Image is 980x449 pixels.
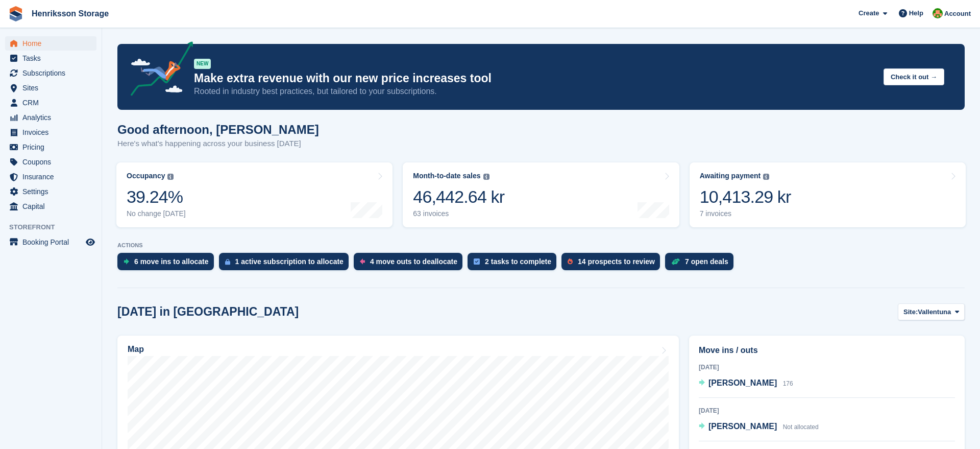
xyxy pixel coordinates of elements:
[5,81,96,95] a: menu
[22,36,84,51] span: Home
[413,209,504,218] div: 63 invoices
[944,9,971,19] span: Account
[699,406,955,415] div: [DATE]
[127,172,165,180] div: Occupancy
[5,96,96,110] a: menu
[117,305,299,319] h2: [DATE] in [GEOGRAPHIC_DATA]
[918,307,951,317] span: Vallentuna
[127,186,186,207] div: 39.24%
[22,66,84,80] span: Subscriptions
[671,258,680,265] img: deal-1b604bf984904fb50ccaf53a9ad4b4a5d6e5aea283cecdc64d6e3604feb123c2.svg
[909,8,923,18] span: Help
[22,110,84,125] span: Analytics
[22,235,84,249] span: Booking Portal
[167,174,174,180] img: icon-info-grey-7440780725fd019a000dd9b08b2336e03edf1995a4989e88bcd33f0948082b44.svg
[116,162,393,227] a: Occupancy 39.24% No change [DATE]
[859,8,879,18] span: Create
[8,6,23,21] img: stora-icon-8386f47178a22dfd0bd8f6a31ec36ba5ce8667c1dd55bd0f319d3a0aa187defe.svg
[413,172,480,180] div: Month-to-date sales
[360,258,365,265] img: move_outs_to_deallocate_icon-f764333ba52eb49d3ac5e1228854f67142a1ed5810a6f6cc68b1a99e826820c5.svg
[699,420,819,434] a: [PERSON_NAME] Not allocated
[700,186,791,207] div: 10,413.29 kr
[117,242,965,249] p: ACTIONS
[665,253,739,275] a: 7 open deals
[485,257,551,266] div: 2 tasks to complete
[22,184,84,199] span: Settings
[194,71,875,86] p: Make extra revenue with our new price increases tool
[699,344,955,357] h2: Move ins / outs
[22,51,84,65] span: Tasks
[127,209,186,218] div: No change [DATE]
[474,258,480,265] img: task-75834270c22a3079a89374b754ae025e5fb1db73e45f91037f5363f120a921f8.svg
[5,66,96,80] a: menu
[699,377,793,390] a: [PERSON_NAME] 176
[22,96,84,110] span: CRM
[22,81,84,95] span: Sites
[5,184,96,199] a: menu
[578,257,655,266] div: 14 prospects to review
[5,36,96,51] a: menu
[5,110,96,125] a: menu
[561,253,665,275] a: 14 prospects to review
[134,257,209,266] div: 6 move ins to allocate
[117,138,319,150] p: Here's what's happening across your business [DATE]
[783,423,819,431] span: Not allocated
[468,253,561,275] a: 2 tasks to complete
[22,155,84,169] span: Coupons
[708,422,777,431] span: [PERSON_NAME]
[117,253,219,275] a: 6 move ins to allocate
[700,172,761,180] div: Awaiting payment
[5,125,96,139] a: menu
[5,199,96,214] a: menu
[235,257,344,266] div: 1 active subscription to allocate
[5,51,96,65] a: menu
[117,123,319,136] h1: Good afternoon, [PERSON_NAME]
[84,236,96,248] a: Preview store
[22,170,84,184] span: Insurance
[483,174,489,180] img: icon-info-grey-7440780725fd019a000dd9b08b2336e03edf1995a4989e88bcd33f0948082b44.svg
[708,379,777,387] span: [PERSON_NAME]
[219,253,354,275] a: 1 active subscription to allocate
[194,86,875,97] p: Rooted in industry best practices, but tailored to your subscriptions.
[128,345,144,354] h2: Map
[403,162,679,227] a: Month-to-date sales 46,442.64 kr 63 invoices
[122,41,193,100] img: price-adjustments-announcement-icon-8257ccfd72463d97f412b2fc003d46551f7dbcb40ab6d574587a9cd5c0d94...
[22,140,84,154] span: Pricing
[568,258,573,265] img: prospect-51fa495bee0391a8d652442698ab0144808aea92771e9ea1ae160a38d050c398.svg
[370,257,457,266] div: 4 move outs to deallocate
[700,209,791,218] div: 7 invoices
[699,363,955,372] div: [DATE]
[9,222,102,232] span: Storefront
[685,257,728,266] div: 7 open deals
[903,307,918,317] span: Site:
[884,68,944,85] button: Check it out →
[22,199,84,214] span: Capital
[124,258,129,265] img: move_ins_to_allocate_icon-fdf77a2bb77ea45bf5b3d319d69a93e2d87916cf1d5bf7949dd705db3b84f3ca.svg
[763,174,769,180] img: icon-info-grey-7440780725fd019a000dd9b08b2336e03edf1995a4989e88bcd33f0948082b44.svg
[898,303,965,320] button: Site: Vallentuna
[28,5,113,22] a: Henriksson Storage
[22,125,84,139] span: Invoices
[354,253,468,275] a: 4 move outs to deallocate
[5,170,96,184] a: menu
[5,155,96,169] a: menu
[933,8,943,18] img: Mikael Holmström
[194,59,211,69] div: NEW
[5,140,96,154] a: menu
[225,258,230,265] img: active_subscription_to_allocate_icon-d502201f5373d7db506a760aba3b589e785aa758c864c3986d89f69b8ff3...
[5,235,96,249] a: menu
[690,162,966,227] a: Awaiting payment 10,413.29 kr 7 invoices
[413,186,504,207] div: 46,442.64 kr
[783,380,793,387] span: 176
